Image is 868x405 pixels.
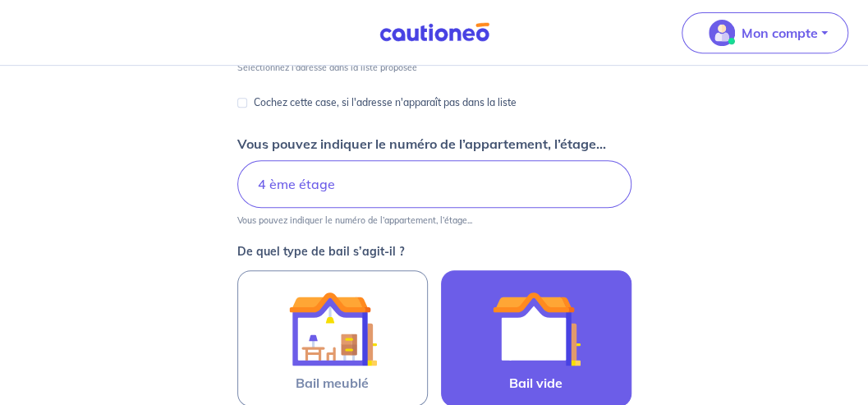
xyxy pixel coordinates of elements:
[709,20,735,46] img: illu_account_valid_menu.svg
[373,22,496,43] img: Cautioneo
[509,373,563,393] span: Bail vide
[237,62,417,73] p: Sélectionnez l'adresse dans la liste proposée
[742,23,818,43] p: Mon compte
[237,134,606,154] p: Vous pouvez indiquer le numéro de l’appartement, l’étage...
[237,246,631,257] p: De quel type de bail s’agit-il ?
[288,284,377,373] img: illu_furnished_lease.svg
[254,93,517,113] p: Cochez cette case, si l'adresse n'apparaît pas dans la liste
[296,373,369,393] span: Bail meublé
[492,284,581,373] img: illu_empty_lease.svg
[237,160,631,208] input: Appartement 2
[682,12,848,53] button: illu_account_valid_menu.svgMon compte
[237,214,472,226] p: Vous pouvez indiquer le numéro de l’appartement, l’étage...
